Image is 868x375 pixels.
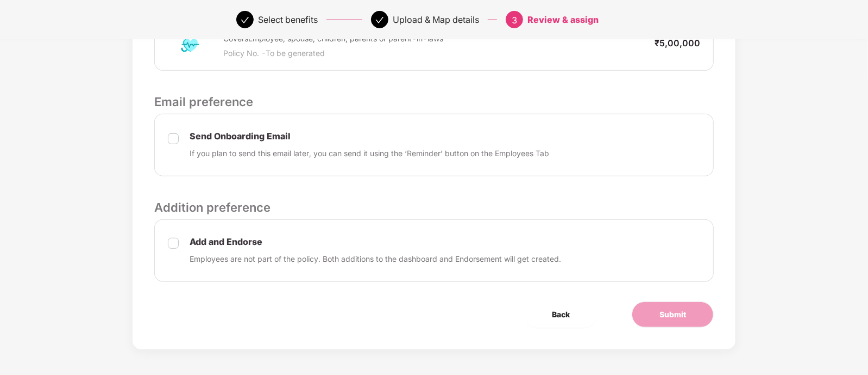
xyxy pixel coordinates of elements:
span: check [375,16,384,24]
p: Email preference [154,93,714,111]
span: 3 [512,15,517,26]
p: Policy No. - To be generated [223,47,443,59]
div: Select benefits [258,11,318,28]
p: ₹5,00,000 [655,37,700,49]
span: check [241,16,249,24]
p: Add and Endorse [190,236,561,248]
p: Send Onboarding Email [190,131,549,142]
button: Back [525,302,597,328]
div: Upload & Map details [393,11,479,28]
button: Submit [632,302,714,328]
div: Review & assign [527,11,599,28]
p: Employees are not part of the policy. Both additions to the dashboard and Endorsement will get cr... [190,253,561,265]
p: If you plan to send this email later, you can send it using the ‘Reminder’ button on the Employee... [190,147,549,159]
p: Addition preference [154,198,714,217]
span: Back [552,309,570,321]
